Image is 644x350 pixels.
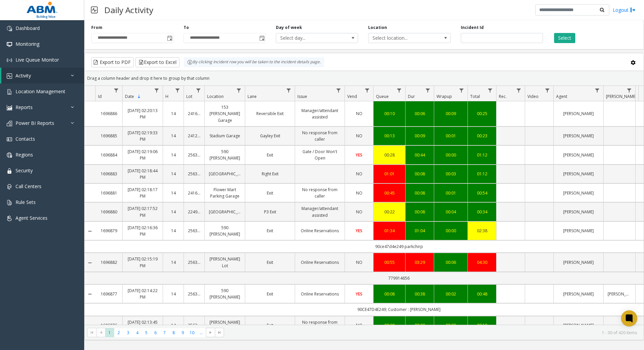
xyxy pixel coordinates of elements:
[248,94,257,99] span: Lane
[249,322,291,328] a: Exit
[410,228,430,234] div: 01:04
[299,205,341,218] a: Manager/attendant assisted
[85,260,95,266] a: Collapse Details
[299,130,341,142] a: No response from caller
[356,291,362,297] span: YES
[127,205,159,218] a: [DATE] 02:17:52 PM
[472,190,492,196] a: 00:54
[184,57,324,67] div: By clicking Incident row you will be taken to the incident details page.
[347,94,357,99] span: Vend
[15,215,47,221] span: Agent Services
[558,152,599,158] a: [PERSON_NAME]
[334,86,343,95] a: Issue Filter Menu
[299,291,341,297] a: Online Reservations
[215,328,224,337] span: Go to the last page
[188,228,200,234] a: 25631998
[209,186,241,199] a: Flower Mart Parking Garage
[184,25,189,31] label: To
[188,209,200,215] a: 22492491
[472,291,492,297] a: 00:48
[554,33,575,43] button: Select
[249,190,291,196] a: Exit
[472,152,492,158] a: 01:12
[127,256,159,269] a: [DATE] 02:15:19 PM
[297,94,307,99] span: Issue
[408,94,415,99] span: Dur
[127,186,159,199] a: [DATE] 02:18:17 PM
[349,133,369,139] a: NO
[613,6,636,13] a: Logout
[349,190,369,196] a: NO
[438,259,463,266] div: 00:06
[208,330,213,335] span: Go to the next page
[376,94,389,99] span: Queue
[356,322,362,328] span: NO
[410,209,430,215] a: 00:08
[438,322,463,328] a: 00:00
[188,322,200,328] a: 25631922
[410,259,430,266] div: 03:29
[15,199,36,205] span: Rule Sets
[410,171,430,177] a: 00:08
[127,224,159,237] a: [DATE] 02:16:36 PM
[558,133,599,139] a: [PERSON_NAME]
[105,328,114,337] span: Page 1
[378,322,401,328] a: 00:09
[558,228,599,234] a: [PERSON_NAME]
[99,209,118,215] a: 1696880
[625,86,634,95] a: Parker Filter Menu
[378,110,401,117] div: 00:10
[368,33,434,43] span: Select location...
[99,228,118,234] a: 1696879
[593,86,602,95] a: Agent Filter Menu
[472,133,492,139] div: 00:23
[437,94,452,99] span: Wrapup
[167,209,180,215] a: 14
[188,152,200,158] a: 25631998
[457,86,466,95] a: Wrapup Filter Menu
[160,328,169,337] span: Page 7
[608,291,631,297] a: [PERSON_NAME]
[152,86,161,95] a: Date Filter Menu
[410,190,430,196] a: 00:08
[378,209,401,215] div: 00:22
[368,25,387,31] label: Location
[438,152,463,158] a: 00:00
[378,228,401,234] a: 01:34
[378,190,401,196] div: 00:45
[438,228,463,234] div: 00:00
[438,190,463,196] div: 00:01
[378,259,401,266] a: 00:55
[127,130,159,142] a: [DATE] 02:19:33 PM
[349,110,369,117] a: NO
[276,25,302,31] label: Day of week
[461,25,484,31] label: Incident Id
[7,168,12,174] img: 'icon'
[91,57,134,67] button: Export to PDF
[558,110,599,117] a: [PERSON_NAME]
[209,104,241,124] a: 153 [PERSON_NAME] Garage
[410,152,430,158] a: 00:44
[472,171,492,177] div: 01:12
[101,2,157,18] h3: Daily Activity
[410,291,430,297] div: 00:38
[378,133,401,139] div: 00:13
[133,328,142,337] span: Page 4
[299,319,341,332] a: No response from caller
[349,228,369,234] a: YES
[127,148,159,161] a: [DATE] 02:19:06 PM
[438,171,463,177] a: 00:03
[438,110,463,117] a: 00:09
[410,110,430,117] a: 00:06
[472,259,492,266] div: 04:30
[15,183,41,189] span: Call Centers
[606,94,637,99] span: [PERSON_NAME]
[438,133,463,139] div: 00:01
[558,322,599,328] a: [PERSON_NAME]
